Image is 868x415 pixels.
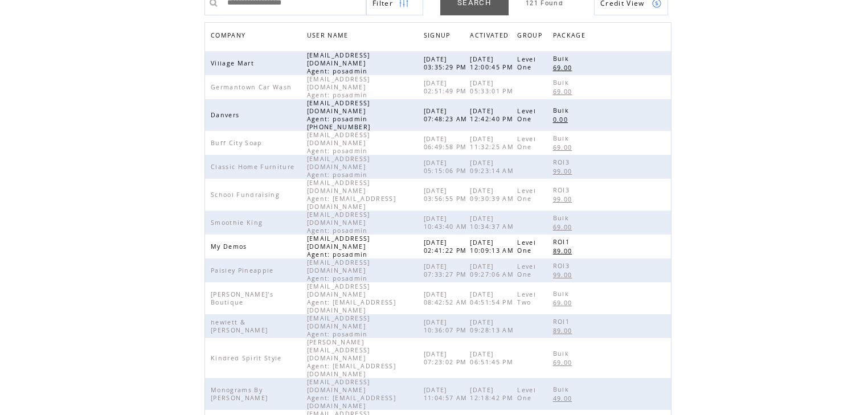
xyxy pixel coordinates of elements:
[553,79,572,87] span: Bulk
[553,186,572,194] span: ROI3
[470,386,516,402] span: [DATE] 12:18:42 PM
[553,88,575,96] span: 69.00
[553,158,572,166] span: ROI3
[553,350,572,358] span: Bulk
[553,327,575,335] span: 89.00
[307,131,371,155] span: [EMAIL_ADDRESS][DOMAIN_NAME] Agent: posadmin
[553,247,575,255] span: 89.00
[470,28,511,45] span: ACTIVATED
[424,55,470,71] span: [DATE] 03:35:29 PM
[424,159,470,175] span: [DATE] 05:15:06 PM
[553,395,575,402] span: 49.00
[517,28,545,45] span: GROUP
[470,28,514,45] a: ACTIVATED
[424,290,470,306] span: [DATE] 08:42:52 AM
[517,28,548,45] a: GROUP
[517,187,536,203] span: Level One
[553,194,578,204] a: 99.00
[470,262,517,278] span: [DATE] 09:27:06 AM
[424,262,470,278] span: [DATE] 07:33:27 PM
[470,290,516,306] span: [DATE] 04:51:54 PM
[211,354,285,362] span: Kindred Spirit Style
[470,239,517,254] span: [DATE] 10:09:13 AM
[307,31,351,38] a: USER NAME
[553,271,575,279] span: 99.00
[553,298,578,307] a: 69.00
[211,191,282,199] span: School Fundraising
[211,243,250,250] span: My Demos
[553,326,578,335] a: 89.00
[553,28,588,45] span: PACKAGE
[553,262,572,270] span: ROI3
[307,282,396,314] span: [EMAIL_ADDRESS][DOMAIN_NAME] Agent: [EMAIL_ADDRESS][DOMAIN_NAME]
[553,318,572,326] span: ROI1
[211,83,294,91] span: Germantown Car Wash
[211,28,248,45] span: COMPANY
[553,28,591,45] a: PACKAGE
[470,215,517,231] span: [DATE] 10:34:37 AM
[553,63,578,72] a: 69.00
[553,195,575,203] span: 99.00
[211,386,271,402] span: Monograms By [PERSON_NAME]
[553,55,572,63] span: Bulk
[211,111,242,119] span: Danvers
[424,31,453,38] a: SIGNUP
[553,299,575,307] span: 69.00
[553,223,575,231] span: 69.00
[553,385,572,393] span: Bulk
[470,318,517,334] span: [DATE] 09:28:13 AM
[470,55,516,71] span: [DATE] 12:00:45 PM
[517,55,536,71] span: Level One
[470,107,516,123] span: [DATE] 12:42:40 PM
[211,31,248,38] a: COMPANY
[517,239,536,254] span: Level One
[470,350,516,366] span: [DATE] 06:51:45 PM
[424,318,470,334] span: [DATE] 10:36:07 PM
[307,338,396,378] span: [PERSON_NAME][EMAIL_ADDRESS][DOMAIN_NAME] Agent: [EMAIL_ADDRESS][DOMAIN_NAME]
[424,187,470,203] span: [DATE] 03:56:55 PM
[424,239,470,254] span: [DATE] 02:41:22 PM
[553,143,575,151] span: 69.00
[211,139,265,147] span: Buff City Soap
[307,314,371,338] span: [EMAIL_ADDRESS][DOMAIN_NAME] Agent: posadmin
[307,211,371,235] span: [EMAIL_ADDRESS][DOMAIN_NAME] Agent: posadmin
[211,163,297,171] span: Classic Home Furniture
[307,28,351,45] span: USER NAME
[211,219,265,227] span: Smoothie King
[517,290,536,306] span: Level Two
[553,166,578,176] a: 99.00
[307,99,374,131] span: [EMAIL_ADDRESS][DOMAIN_NAME] Agent: posadmin [PHONE_NUMBER]
[553,222,578,232] a: 69.00
[424,135,470,151] span: [DATE] 06:49:58 PM
[553,64,575,72] span: 69.00
[553,359,575,367] span: 69.00
[307,378,396,410] span: [EMAIL_ADDRESS][DOMAIN_NAME] Agent: [EMAIL_ADDRESS][DOMAIN_NAME]
[470,79,516,95] span: [DATE] 05:33:01 PM
[470,135,517,151] span: [DATE] 11:32:25 AM
[553,114,574,124] a: 0.00
[470,159,517,175] span: [DATE] 09:23:14 AM
[424,107,470,123] span: [DATE] 07:48:23 AM
[307,258,371,282] span: [EMAIL_ADDRESS][DOMAIN_NAME] Agent: posadmin
[517,135,536,151] span: Level One
[211,266,277,274] span: Paisley Pineapple
[553,238,572,246] span: ROI1
[553,358,578,367] a: 69.00
[470,187,517,203] span: [DATE] 09:30:39 AM
[553,290,572,298] span: Bulk
[553,116,571,124] span: 0.00
[553,270,578,280] a: 99.00
[424,215,470,231] span: [DATE] 10:43:40 AM
[517,386,536,402] span: Level One
[307,179,396,211] span: [EMAIL_ADDRESS][DOMAIN_NAME] Agent: [EMAIL_ADDRESS][DOMAIN_NAME]
[553,106,572,114] span: Bulk
[307,155,371,179] span: [EMAIL_ADDRESS][DOMAIN_NAME] Agent: posadmin
[553,87,578,96] a: 69.00
[307,235,371,258] span: [EMAIL_ADDRESS][DOMAIN_NAME] Agent: posadmin
[517,107,536,123] span: Level One
[211,318,271,334] span: hewlett & [PERSON_NAME]
[424,79,470,95] span: [DATE] 02:51:49 PM
[211,59,257,67] span: Village Mart
[553,142,578,152] a: 69.00
[553,214,572,222] span: Bulk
